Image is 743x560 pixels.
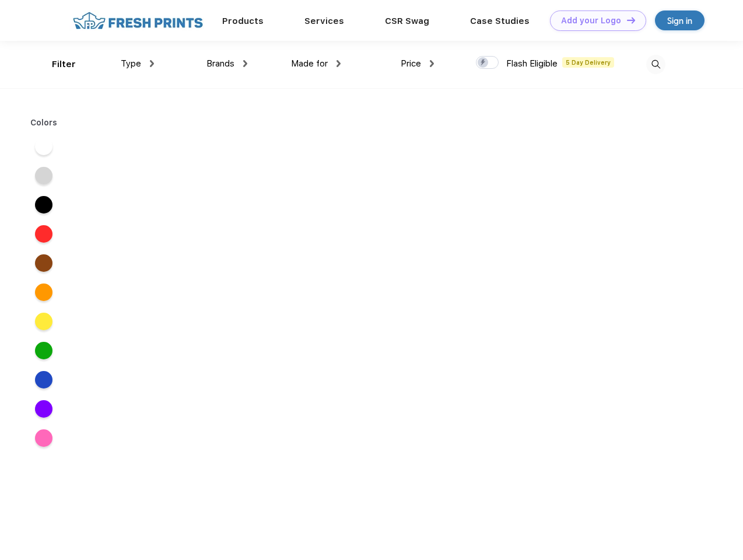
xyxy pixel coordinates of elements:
div: Add your Logo [561,16,621,26]
div: Filter [52,58,76,71]
span: Flash Eligible [506,58,558,69]
span: Brands [206,58,234,69]
div: Colors [22,117,66,129]
img: dropdown.png [337,60,341,67]
img: fo%20logo%202.webp [69,10,206,31]
span: Made for [291,58,328,69]
span: Price [401,58,421,69]
img: dropdown.png [150,60,154,67]
span: 5 Day Delivery [562,57,614,68]
a: Products [222,16,264,26]
img: dropdown.png [243,60,247,67]
img: DT [627,17,635,23]
img: desktop_search.svg [646,55,665,74]
img: dropdown.png [430,60,434,67]
div: Sign in [667,14,692,27]
span: Type [121,58,141,69]
a: Sign in [655,10,705,30]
